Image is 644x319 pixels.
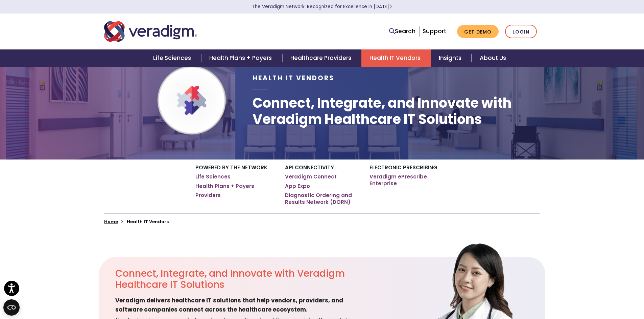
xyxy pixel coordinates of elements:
h1: Connect, Integrate, and Innovate with Veradigm Healthcare IT Solutions [253,95,540,127]
iframe: Drift Chat Widget [610,285,636,311]
a: Search [389,27,415,36]
a: App Expo [285,183,310,190]
a: Support [423,27,446,35]
a: Veradigm Connect [285,173,337,180]
a: Login [505,25,537,39]
button: Open CMP widget [3,299,20,316]
span: Health IT Vendors [253,73,334,83]
a: Insights [431,49,472,67]
span: Veradigm delivers healthcare IT solutions that help vendors, providers, and software companies co... [115,296,359,314]
a: Health IT Vendors [361,49,431,67]
a: Healthcare Providers [282,49,361,67]
a: Diagnostic Ordering and Results Network (DORN) [285,192,359,205]
a: Health Plans + Payers [195,183,254,190]
a: Health Plans + Payers [201,49,282,67]
a: Veradigm ePrescribe Enterprise [369,173,449,187]
a: Get Demo [457,25,499,38]
a: About Us [472,49,514,67]
a: Life Sciences [145,49,201,67]
a: Home [104,218,118,225]
h2: Connect, Integrate, and Innovate with Veradigm Healthcare IT Solutions [115,268,359,291]
a: The Veradigm Network: Recognized for Excellence in [DATE]Learn More [252,3,392,10]
a: Providers [195,192,221,199]
span: Learn More [389,3,392,10]
a: Life Sciences [195,173,231,180]
img: Veradigm logo [104,20,197,43]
